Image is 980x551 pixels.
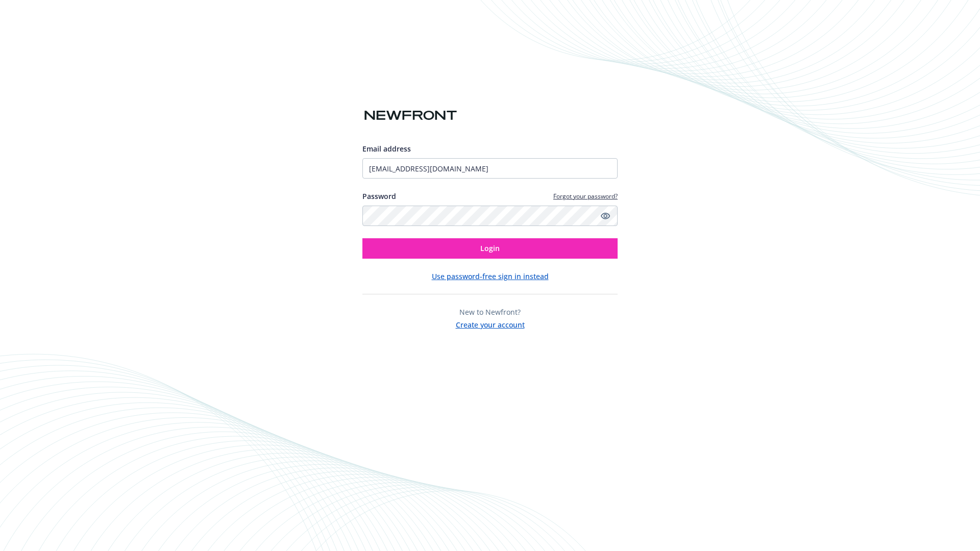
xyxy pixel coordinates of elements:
[362,144,411,154] span: Email address
[456,317,525,330] button: Create your account
[362,191,396,202] label: Password
[362,107,459,124] img: Newfront logo
[432,271,549,282] button: Use password-free sign in instead
[599,210,611,222] a: Show password
[362,206,618,226] input: Enter your password
[480,243,500,253] span: Login
[553,192,618,201] a: Forgot your password?
[459,307,521,317] span: New to Newfront?
[362,158,618,179] input: Enter your email
[362,238,618,259] button: Login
